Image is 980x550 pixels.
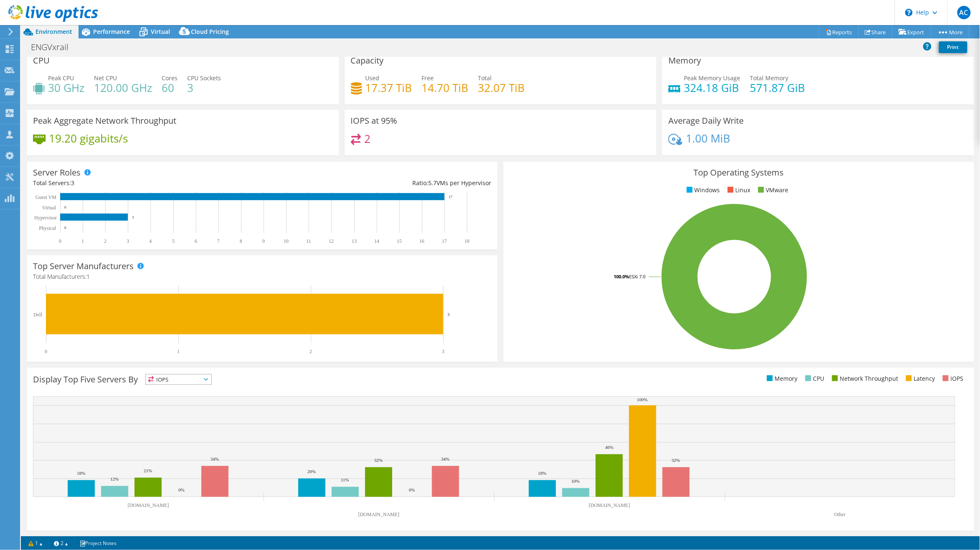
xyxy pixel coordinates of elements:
[571,479,580,484] text: 10%
[765,374,798,383] li: Memory
[941,374,964,383] li: IOPS
[306,238,311,244] text: 11
[931,25,970,38] a: More
[957,6,971,19] span: AC
[74,538,122,548] a: Project Notes
[449,195,453,199] text: 17
[217,238,220,244] text: 7
[149,238,152,244] text: 4
[668,56,701,65] h3: Memory
[686,134,730,143] h4: 1.00 MiB
[668,116,744,125] h3: Average Daily Write
[478,83,525,92] h4: 32.07 TiB
[422,83,469,92] h4: 14.70 TiB
[49,134,128,143] h4: 19.20 gigabits/s
[33,178,262,188] div: Total Servers:
[36,194,56,200] text: Guest VM
[589,502,630,508] text: [DOMAIN_NAME]
[819,25,859,38] a: Reports
[428,179,437,187] span: 5.7
[187,74,221,82] span: CPU Sockets
[510,168,968,177] h3: Top Operating Systems
[538,471,546,476] text: 18%
[93,28,130,36] span: Performance
[750,74,788,82] span: Total Memory
[48,538,74,548] a: 2
[447,312,450,317] text: 3
[803,374,825,383] li: CPU
[351,56,384,65] h3: Capacity
[240,238,242,244] text: 8
[262,178,491,188] div: Ratio: VMs per Hypervisor
[128,502,169,508] text: [DOMAIN_NAME]
[45,349,47,354] text: 0
[397,238,402,244] text: 15
[409,487,415,492] text: 0%
[726,186,751,195] li: Linux
[178,487,185,492] text: 0%
[27,43,81,52] h1: ENGVxrail
[905,9,913,16] svg: \n
[64,205,66,209] text: 0
[756,186,789,195] li: VMware
[94,74,117,82] span: Net CPU
[262,238,265,244] text: 9
[684,83,740,92] h4: 324.18 GiB
[71,179,74,187] span: 3
[86,272,90,280] span: 1
[33,116,176,125] h3: Peak Aggregate Network Throughput
[684,74,740,82] span: Peak Memory Usage
[442,238,447,244] text: 17
[422,74,434,82] span: Free
[48,83,84,92] h4: 30 GHz
[750,83,805,92] h4: 571.87 GiB
[77,471,85,476] text: 18%
[104,238,107,244] text: 2
[33,168,81,177] h3: Server Roles
[614,273,629,280] tspan: 100.0%
[904,374,935,383] li: Latency
[42,205,56,211] text: Virtual
[127,238,129,244] text: 3
[33,272,491,281] h4: Total Manufacturers:
[605,445,614,450] text: 46%
[81,238,84,244] text: 1
[307,469,316,474] text: 20%
[478,74,492,82] span: Total
[110,476,119,481] text: 12%
[187,83,221,92] h4: 3
[94,83,152,92] h4: 120.00 GHz
[366,74,380,82] span: Used
[36,28,72,36] span: Environment
[177,349,180,354] text: 1
[672,458,680,463] text: 32%
[146,374,211,384] span: IOPS
[374,238,379,244] text: 14
[162,83,178,92] h4: 60
[33,312,42,318] text: Dell
[351,116,398,125] h3: IOPS at 95%
[374,458,383,463] text: 32%
[366,83,412,92] h4: 17.37 TiB
[834,512,845,517] text: Other
[34,215,57,221] text: Hypervisor
[191,28,229,36] span: Cloud Pricing
[892,25,931,38] a: Export
[637,397,648,402] text: 100%
[310,349,312,354] text: 2
[151,28,170,36] span: Virtual
[195,238,197,244] text: 6
[358,512,400,517] text: [DOMAIN_NAME]
[172,238,175,244] text: 5
[64,226,66,230] text: 0
[685,186,720,195] li: Windows
[939,41,967,53] a: Print
[144,468,152,473] text: 21%
[329,238,334,244] text: 12
[341,477,349,482] text: 11%
[132,215,134,219] text: 3
[23,538,48,548] a: 1
[465,238,470,244] text: 18
[162,74,178,82] span: Cores
[39,225,56,231] text: Physical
